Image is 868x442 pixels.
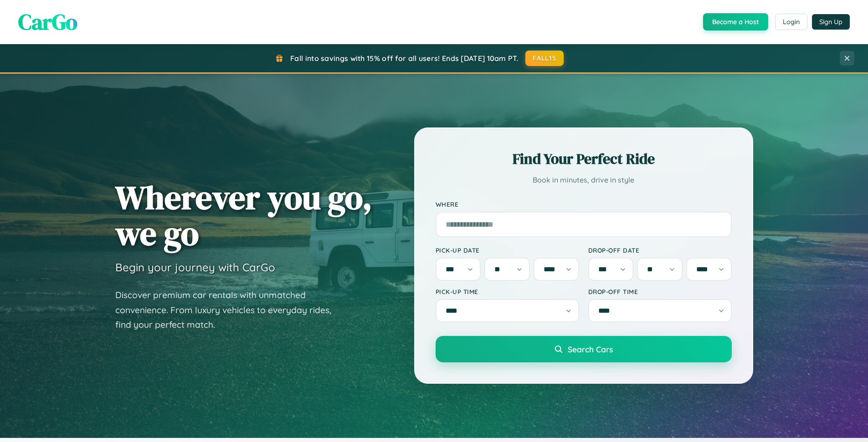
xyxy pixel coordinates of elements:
[775,14,807,30] button: Login
[436,173,732,187] p: Book in minutes, drive in style
[568,344,613,354] span: Search Cars
[588,246,732,254] label: Drop-off Date
[115,260,275,274] h3: Begin your journey with CarGo
[290,54,519,63] span: Fall into savings with 15% off for all users! Ends [DATE] 10am PT.
[812,14,850,30] button: Sign Up
[436,200,732,208] label: Where
[436,288,579,295] label: Pick-up Time
[703,13,768,30] button: Become a Host
[115,179,372,251] h1: Wherever you go, we go
[525,51,564,66] button: FALL15
[436,336,732,362] button: Search Cars
[588,288,732,295] label: Drop-off Time
[115,288,343,332] p: Discover premium car rentals with unmatched convenience. From luxury vehicles to everyday rides, ...
[436,246,579,254] label: Pick-up Date
[436,149,732,169] h2: Find Your Perfect Ride
[18,7,77,37] span: CarGo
